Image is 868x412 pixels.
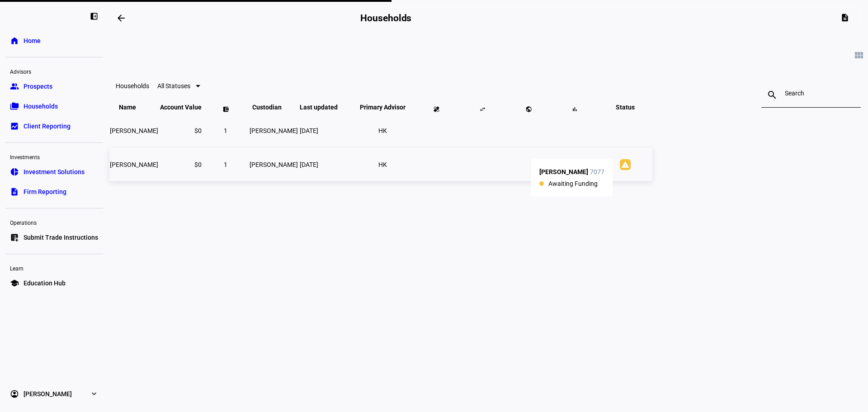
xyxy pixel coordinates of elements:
[5,183,103,201] a: descriptionFirm Reporting
[761,90,783,100] mat-icon: search
[160,114,202,147] td: $0
[252,104,295,111] span: Custodian
[90,389,99,398] eth-mat-symbol: expand_more
[10,82,19,91] eth-mat-symbol: group
[5,117,103,135] a: bid_landscapeClient Reporting
[539,167,588,176] div: [PERSON_NAME]
[10,36,19,45] eth-mat-symbol: home
[250,127,298,134] span: [PERSON_NAME]
[24,233,98,242] span: Submit Trade Instructions
[24,187,66,196] span: Firm Reporting
[160,104,202,111] span: Account Value
[24,36,41,45] span: Home
[5,65,103,77] div: Advisors
[590,167,604,176] div: 7077
[10,167,19,176] eth-mat-symbol: pie_chart
[300,104,351,111] span: Last updated
[24,389,72,398] span: [PERSON_NAME]
[5,150,103,163] div: Investments
[24,102,58,111] span: Households
[24,82,52,91] span: Prospects
[24,167,85,176] span: Investment Solutions
[5,216,103,228] div: Operations
[609,104,642,111] span: Status
[250,161,298,168] span: [PERSON_NAME]
[5,77,103,95] a: groupProspects
[375,123,391,139] li: HK
[160,148,202,181] td: $0
[5,261,103,274] div: Learn
[10,102,19,111] eth-mat-symbol: folder_copy
[224,127,227,134] span: 1
[840,13,849,22] mat-icon: description
[785,90,837,97] input: Search
[24,122,71,131] span: Client Reporting
[90,12,99,21] eth-mat-symbol: left_panel_close
[10,187,19,196] eth-mat-symbol: description
[10,122,19,131] eth-mat-symbol: bid_landscape
[116,82,149,90] eth-data-table-title: Households
[157,82,190,90] span: All Statuses
[5,163,103,181] a: pie_chartInvestment Solutions
[5,32,103,50] a: homeHome
[375,156,391,173] li: HK
[353,104,412,111] span: Primary Advisor
[24,279,66,288] span: Education Hub
[854,50,864,61] mat-icon: view_module
[10,279,19,288] eth-mat-symbol: school
[110,161,158,168] span: Gretchen V Garth Ttee
[548,179,598,188] div: Awaiting Funding
[620,159,631,170] mat-icon: warning
[10,389,19,398] eth-mat-symbol: account_circle
[360,13,411,24] h2: Households
[110,127,158,134] span: Gretchen V Garth Ttee
[5,97,103,115] a: folder_copyHouseholds
[119,104,150,111] span: Name
[300,127,318,134] span: [DATE]
[116,13,127,24] mat-icon: arrow_backwards
[224,161,227,168] span: 1
[300,161,318,168] span: [DATE]
[10,233,19,242] eth-mat-symbol: list_alt_add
